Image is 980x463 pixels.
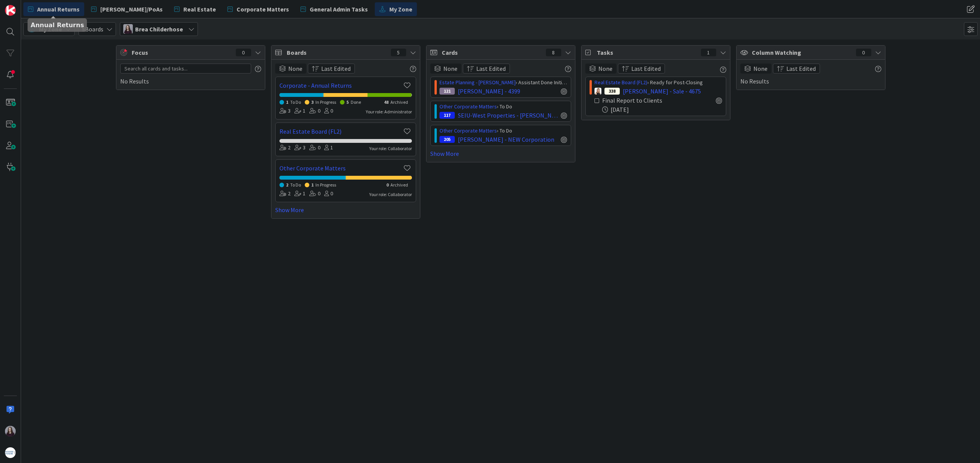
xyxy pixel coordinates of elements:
[430,149,571,158] a: Show More
[602,96,686,105] div: Final Report to Clients
[439,136,455,143] div: 205
[391,49,406,56] div: 5
[439,79,567,87] div: › Assistant Done Initial Prep + Waiting for Lawyer to Review
[366,108,412,115] div: Your role: Administrator
[458,135,554,144] span: [PERSON_NAME] - NEW Corporation
[290,182,301,188] span: To Do
[294,190,305,198] div: 1
[752,48,852,57] span: Column Watching
[324,107,333,115] div: 0
[123,24,133,34] img: BC
[5,5,16,16] img: Visit kanbanzone.com
[310,5,368,14] span: General Admin Tasks
[442,48,542,57] span: Cards
[287,48,387,57] span: Boards
[386,182,389,188] span: 0
[458,87,520,96] span: [PERSON_NAME] - 4399
[311,182,314,188] span: 1
[100,5,163,14] span: [PERSON_NAME]/PoAs
[5,447,16,458] img: avatar
[296,2,372,16] a: General Admin Tasks
[324,144,333,152] div: 1
[275,205,416,214] a: Show More
[631,64,661,73] span: Last Edited
[773,64,820,74] button: Last Edited
[463,64,510,74] button: Last Edited
[279,107,291,115] div: 3
[439,127,567,135] div: › To Do
[375,2,417,16] a: My Zone
[602,105,722,114] div: [DATE]
[279,81,403,90] a: Corporate - Annual Returns
[369,191,412,198] div: Your role: Collaborator
[351,99,361,105] span: Done
[132,48,230,57] span: Focus
[279,144,291,152] div: 2
[439,103,567,111] div: › To Do
[439,88,455,95] div: 121
[443,64,457,73] span: None
[135,25,183,34] span: Brea Childerhose
[315,99,336,105] span: In Progress
[439,79,516,86] a: Estate Planning - [PERSON_NAME]
[82,25,103,34] span: Boards
[23,2,84,16] a: Annual Returns
[87,2,167,16] a: [PERSON_NAME]/PoAs
[346,99,349,105] span: 5
[286,99,288,105] span: 1
[546,49,561,56] div: 8
[315,182,336,188] span: In Progress
[294,107,305,115] div: 1
[595,88,601,95] img: DB
[31,21,84,29] h5: Annual Returns
[439,127,497,134] a: Other Corporate Matters
[476,64,506,73] span: Last Edited
[753,64,768,73] span: None
[384,99,389,105] span: 48
[369,145,412,152] div: Your role: Collaborator
[321,64,351,73] span: Last Edited
[294,144,305,152] div: 3
[120,64,261,86] div: No Results
[595,79,647,86] a: Real Estate Board (FL2)
[223,2,294,16] a: Corporate Matters
[390,99,408,105] span: Archived
[309,144,320,152] div: 0
[439,103,497,110] a: Other Corporate Matters
[170,2,220,16] a: Real Estate
[786,64,816,73] span: Last Edited
[439,112,455,119] div: 117
[309,190,320,198] div: 0
[309,107,320,115] div: 0
[237,5,289,14] span: Corporate Matters
[120,64,251,74] input: Search all cards and tasks...
[5,426,16,437] img: BC
[740,64,881,86] div: No Results
[308,64,355,74] button: Last Edited
[604,88,620,95] div: 338
[236,49,251,56] div: 0
[389,5,412,14] span: My Zone
[598,64,612,73] span: None
[82,25,85,33] b: 5
[37,5,80,14] span: Annual Returns
[286,182,288,188] span: 2
[279,164,403,173] a: Other Corporate Matters
[623,87,701,96] span: [PERSON_NAME] - Sale - 4675
[279,127,403,136] a: Real Estate Board (FL2)
[324,190,333,198] div: 0
[595,79,722,87] div: › Ready for Post-Closing
[390,182,408,188] span: Archived
[183,5,216,14] span: Real Estate
[701,49,716,56] div: 1
[288,64,302,73] span: None
[618,64,665,74] button: Last Edited
[597,48,697,57] span: Tasks
[279,190,291,198] div: 2
[290,99,301,105] span: To Do
[856,49,871,56] div: 0
[458,111,558,120] span: SEIU-West Properties - [PERSON_NAME]
[311,99,314,105] span: 3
